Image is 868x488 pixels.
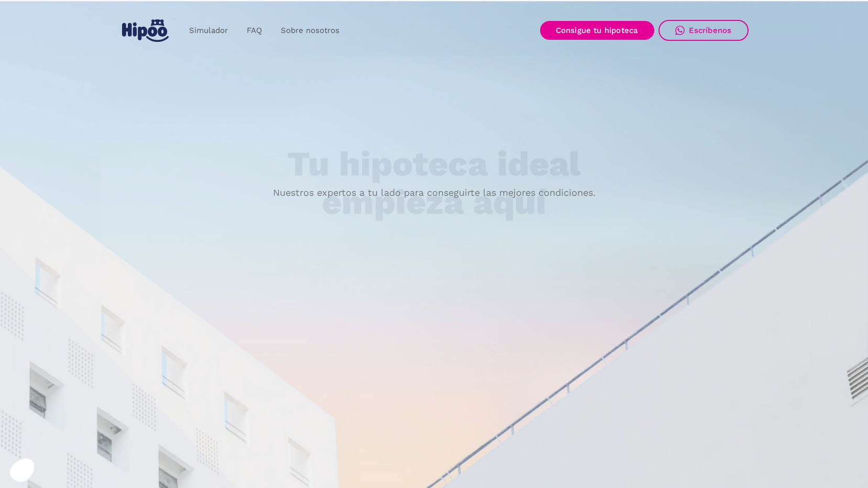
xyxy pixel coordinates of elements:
a: Escríbenos [658,20,749,41]
div: Escríbenos [689,26,732,35]
a: Simulador [180,20,237,41]
a: FAQ [237,20,271,41]
a: home [120,15,171,46]
a: Consigue tu hipoteca [540,21,654,40]
a: Sobre nosotros [271,20,349,41]
h1: Tu hipoteca ideal empieza aquí [235,146,632,221]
